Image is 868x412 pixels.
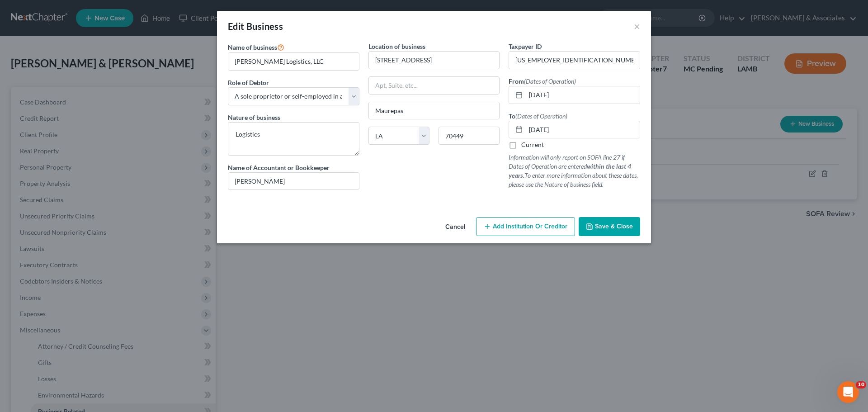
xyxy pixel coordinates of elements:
button: Save & Close [579,217,640,236]
input: Enter name... [228,53,359,70]
button: × [634,21,640,32]
span: (Dates of Operation) [524,77,576,85]
label: Location of business [368,42,425,51]
button: Cancel [438,218,472,236]
input: -- [228,173,359,190]
iframe: Intercom live chat [837,381,859,403]
input: MM/DD/YYYY [526,121,640,138]
span: Edit [228,21,245,32]
input: Enter zip... [439,127,500,145]
label: Name of Accountant or Bookkeeper [228,163,330,172]
input: Enter city... [369,102,500,119]
span: Name of business [228,43,277,51]
p: Information will only report on SOFA line 27 if Dates of Operation are entered To enter more info... [509,153,640,189]
span: Business [246,21,283,32]
span: Add Institution Or Creditor [493,223,567,230]
input: Enter address... [369,52,500,69]
label: Nature of business [228,113,280,122]
span: (Dates of Operation) [515,112,567,120]
button: Add Institution Or Creditor [476,217,575,236]
span: Save & Close [595,223,633,230]
label: To [509,111,567,121]
input: Apt, Suite, etc... [369,77,500,94]
span: 10 [856,381,866,388]
span: Role of Debtor [228,79,269,86]
input: # [509,52,640,69]
label: Current [521,140,544,149]
label: Taxpayer ID [509,42,542,51]
input: MM/DD/YYYY [526,86,640,104]
label: From [509,76,576,86]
